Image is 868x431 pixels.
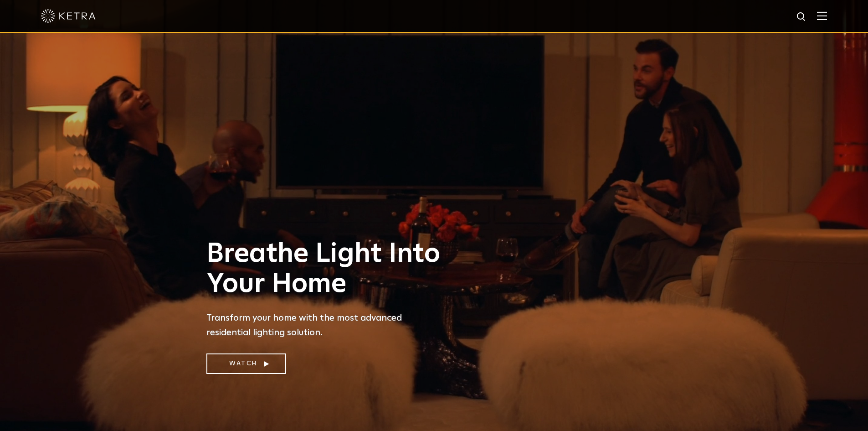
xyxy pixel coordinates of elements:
[41,9,96,23] img: ketra-logo-2019-white
[206,239,448,299] h1: Breathe Light Into Your Home
[796,11,807,23] img: search icon
[817,11,827,20] img: Hamburger%20Nav.svg
[206,311,448,340] p: Transform your home with the most advanced residential lighting solution.
[206,353,286,374] a: Watch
